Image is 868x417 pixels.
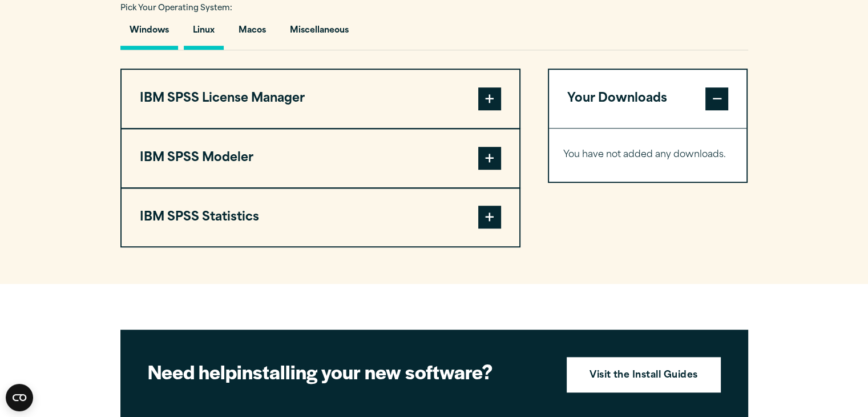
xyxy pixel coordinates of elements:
p: You have not added any downloads. [563,147,733,163]
button: Miscellaneous [281,17,358,50]
span: Pick Your Operating System: [120,5,232,12]
strong: Visit the Install Guides [590,368,698,383]
h2: installing your new software? [148,359,547,384]
div: Your Downloads [549,128,747,182]
strong: Need help [148,358,237,385]
button: Linux [184,17,224,50]
button: Windows [120,17,178,50]
button: Open CMP widget [6,384,33,411]
button: IBM SPSS License Manager [122,70,519,128]
a: Visit the Install Guides [567,357,721,392]
button: Your Downloads [549,70,747,128]
button: Macos [229,17,275,50]
button: IBM SPSS Modeler [122,129,519,187]
button: IBM SPSS Statistics [122,189,519,247]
